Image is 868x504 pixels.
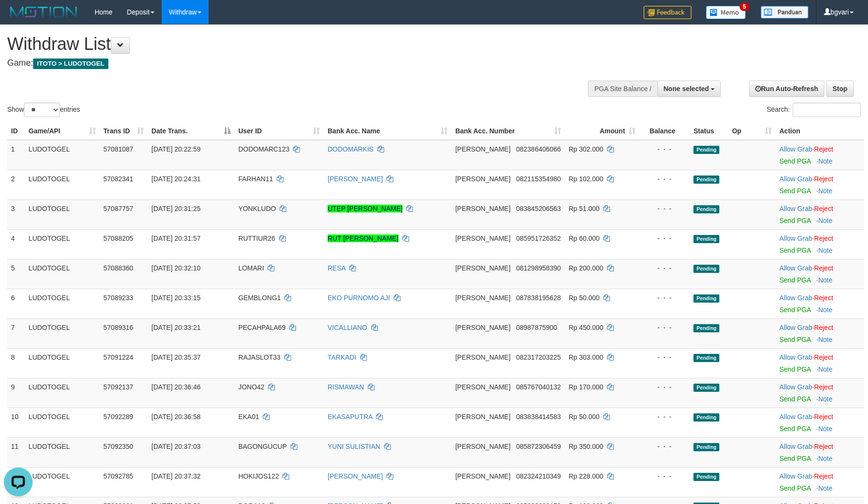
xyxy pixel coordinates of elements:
[7,5,80,19] img: MOTION_logo.png
[814,324,833,331] a: Reject
[818,276,833,284] a: Note
[779,234,812,242] a: Allow Grab
[104,472,133,480] span: 57092785
[25,348,100,378] td: LUDOTOGEL
[818,336,833,343] a: Note
[779,455,810,462] a: Send PGA
[693,294,719,303] span: Pending
[779,294,812,302] a: Allow Grab
[24,103,60,117] select: Showentries
[455,443,510,450] span: [PERSON_NAME]
[238,264,264,272] span: LOMARI
[643,442,686,451] div: - - -
[516,383,561,391] span: Copy 085767040132 to clipboard
[775,140,864,170] td: ·
[775,378,864,408] td: ·
[4,4,33,33] button: Open LiveChat chat widget
[779,294,814,302] span: ·
[644,6,692,19] img: Feedback.jpg
[818,365,833,373] a: Note
[7,318,25,348] td: 7
[238,443,287,450] span: BAGONGUCUP
[238,294,281,302] span: GEMBLONG1
[749,81,824,97] a: Run Auto-Refresh
[104,324,133,331] span: 57089316
[25,289,100,318] td: LUDOTOGEL
[814,443,833,450] a: Reject
[516,145,561,153] span: Copy 082386406066 to clipboard
[779,175,814,183] span: ·
[328,175,383,183] a: [PERSON_NAME]
[7,378,25,408] td: 9
[775,122,864,140] th: Action
[693,205,719,213] span: Pending
[516,324,557,331] span: Copy 08987875900 to clipboard
[664,85,709,93] span: None selected
[235,122,324,140] th: User ID: activate to sort column ascending
[455,175,510,183] span: [PERSON_NAME]
[779,264,814,272] span: ·
[643,352,686,362] div: - - -
[767,103,861,117] label: Search:
[25,229,100,259] td: LUDOTOGEL
[516,353,561,361] span: Copy 082317203225 to clipboard
[516,205,561,212] span: Copy 083845206563 to clipboard
[693,473,719,481] span: Pending
[693,443,719,451] span: Pending
[779,217,810,224] a: Send PGA
[328,413,372,421] a: EKASAPUTRA
[818,217,833,224] a: Note
[516,264,561,272] span: Copy 081298958390 to clipboard
[706,6,746,19] img: Button%20Memo.svg
[25,408,100,437] td: LUDOTOGEL
[328,264,345,272] a: RESA
[569,324,603,331] span: Rp 450.000
[238,383,264,391] span: JONO42
[7,170,25,199] td: 2
[818,484,833,492] a: Note
[775,348,864,378] td: ·
[7,348,25,378] td: 8
[693,265,719,273] span: Pending
[569,264,603,272] span: Rp 200.000
[643,471,686,481] div: - - -
[761,6,809,19] img: panduan.png
[779,324,814,331] span: ·
[818,246,833,254] a: Note
[455,294,510,302] span: [PERSON_NAME]
[238,175,273,183] span: FARHAN11
[775,437,864,467] td: ·
[455,205,510,212] span: [PERSON_NAME]
[569,383,603,391] span: Rp 170.000
[779,472,812,480] a: Allow Grab
[25,318,100,348] td: LUDOTOGEL
[328,383,364,391] a: RISMAWAN
[775,199,864,229] td: ·
[643,323,686,332] div: - - -
[25,259,100,289] td: LUDOTOGEL
[516,175,561,183] span: Copy 082115354980 to clipboard
[516,294,561,302] span: Copy 087838195628 to clipboard
[238,472,279,480] span: HOKIJOS122
[569,413,600,421] span: Rp 50.000
[814,175,833,183] a: Reject
[814,413,833,421] a: Reject
[152,353,200,361] span: [DATE] 20:35:37
[779,175,812,183] a: Allow Grab
[643,144,686,154] div: - - -
[152,205,200,212] span: [DATE] 20:31:25
[455,234,510,242] span: [PERSON_NAME]
[569,234,600,242] span: Rp 60.000
[104,383,133,391] span: 57092137
[238,353,281,361] span: RAJASLOT33
[775,229,864,259] td: ·
[152,383,200,391] span: [DATE] 20:36:46
[152,443,200,450] span: [DATE] 20:37:03
[818,157,833,165] a: Note
[455,413,510,421] span: [PERSON_NAME]
[152,175,200,183] span: [DATE] 20:24:31
[779,306,810,314] a: Send PGA
[779,353,812,361] a: Allow Grab
[455,145,510,153] span: [PERSON_NAME]
[779,413,812,421] a: Allow Grab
